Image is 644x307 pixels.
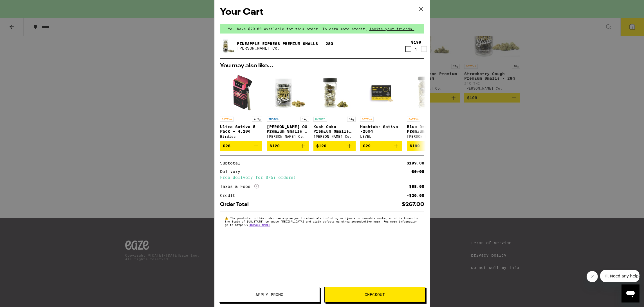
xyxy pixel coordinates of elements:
[360,141,402,151] button: Add to bag
[220,202,253,207] div: Order Total
[220,117,234,122] p: SATIVA
[220,24,424,34] div: You have $20.00 available for this order! To earn more credit,invite your friends.
[248,223,270,226] a: [DOMAIN_NAME]
[405,46,411,52] button: Decrement
[313,124,356,134] p: Kush Cake Premium Smalls -14g
[220,170,244,173] div: Delivery
[225,216,418,226] span: The products in this order can expose you to chemicals including marijuana or cannabis smoke, whi...
[228,27,367,31] span: You have $20.00 available for this order! To earn more credit,
[267,141,309,151] button: Add to bag
[587,271,598,282] iframe: Close message
[267,117,280,122] p: INDICA
[407,141,449,151] button: Add to bag
[409,184,424,188] div: $88.00
[313,72,356,141] a: Open page for Kush Cake Premium Smalls -14g from Claybourne Co.
[347,117,356,122] p: 14g
[316,144,326,148] span: $120
[324,287,425,302] button: Checkout
[3,4,41,8] span: Hi. Need any help?
[313,141,356,151] button: Add to bag
[220,193,239,197] div: Credit
[407,72,449,114] img: Claybourne Co. - Blue Dream Premium Smalls - 28g
[267,72,309,141] a: Open page for King Louis OG Premium Smalls - 14g from Claybourne Co.
[225,216,230,220] span: ⚠️
[220,72,262,114] img: Birdies - Ultra Sativa 5-Pack - 4.20g
[267,124,309,134] p: [PERSON_NAME] OG Premium Smalls - 14g
[412,170,424,173] div: $5.00
[407,124,449,134] p: Blue Dream Premium Smalls - 28g
[410,144,420,148] span: $199
[270,144,280,148] span: $120
[237,46,333,50] p: [PERSON_NAME] Co.
[252,117,262,122] p: 4.2g
[220,72,262,141] a: Open page for Ultra Sativa 5-Pack - 4.20g from Birdies
[407,161,424,165] div: $199.00
[360,72,402,114] img: LEVEL - Hashtab: Sativa -25mg
[220,175,424,179] div: Free delivery for $75+ orders!
[220,161,244,165] div: Subtotal
[407,135,449,138] div: [PERSON_NAME] Co.
[407,72,449,141] a: Open page for Blue Dream Premium Smalls - 28g from Claybourne Co.
[220,184,259,189] div: Taxes & Fees
[411,47,421,52] div: 1
[220,6,424,19] h2: Your Cart
[421,46,427,52] button: Increment
[360,135,402,138] div: LEVEL
[621,284,639,302] iframe: Button to launch messaging window
[220,63,424,69] h2: You may also like...
[360,124,402,134] p: Hashtab: Sativa -25mg
[220,38,236,54] img: Pineapple Express Premium Smalls - 28g
[313,135,356,138] div: [PERSON_NAME] Co.
[367,27,416,31] span: invite your friends.
[255,293,283,297] span: Apply Promo
[407,193,424,197] div: -$20.00
[223,144,230,148] span: $28
[407,117,420,122] p: SATIVA
[360,117,374,122] p: SATIVA
[220,135,262,138] div: Birdies
[219,287,320,302] button: Apply Promo
[411,40,421,45] div: $199
[360,72,402,141] a: Open page for Hashtab: Sativa -25mg from LEVEL
[365,293,385,297] span: Checkout
[300,117,309,122] p: 14g
[313,117,327,122] p: HYBRID
[220,141,262,151] button: Add to bag
[402,202,424,207] div: $267.00
[267,72,309,114] img: Claybourne Co. - King Louis OG Premium Smalls - 14g
[267,135,309,138] div: [PERSON_NAME] Co.
[237,41,333,46] a: Pineapple Express Premium Smalls - 28g
[220,124,262,134] p: Ultra Sativa 5-Pack - 4.20g
[313,72,356,114] img: Claybourne Co. - Kush Cake Premium Smalls -14g
[363,144,371,148] span: $29
[600,270,639,282] iframe: Message from company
